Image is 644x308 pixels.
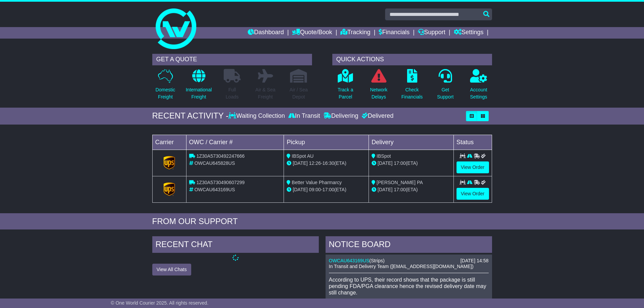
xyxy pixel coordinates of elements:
[329,258,489,264] div: ( )
[155,86,175,101] p: Domestic Freight
[401,86,423,101] p: Check Financials
[292,27,332,39] a: Quote/Book
[453,135,492,150] td: Status
[369,135,453,150] td: Delivery
[323,160,334,166] span: 16:30
[377,153,391,159] span: IBSpot
[340,27,370,39] a: Tracking
[152,54,312,65] div: GET A QUOTE
[401,69,423,104] a: CheckFinancials
[378,160,393,166] span: [DATE]
[186,86,212,101] p: International Freight
[287,112,322,120] div: In Transit
[256,86,275,101] p: Air & Sea Freight
[248,27,284,39] a: Dashboard
[377,180,423,185] span: [PERSON_NAME] PA
[370,69,387,104] a: NetworkDelays
[329,277,489,296] p: According to UPS, their record shows that the package is still pending FDA/PGA clearance hence th...
[394,160,406,166] span: 17:00
[379,27,409,39] a: Financials
[196,180,244,185] span: 1Z30A5730490607299
[284,135,369,150] td: Pickup
[194,160,235,166] span: OWCAU645828US
[332,54,492,65] div: QUICK ACTIONS
[372,160,451,167] div: (ETA)
[293,187,308,192] span: [DATE]
[228,112,286,120] div: Waiting Collection
[152,236,319,255] div: RECENT CHAT
[360,112,394,120] div: Delivered
[287,160,366,167] div: - (ETA)
[309,160,321,166] span: 12:26
[292,180,342,185] span: Better Value Pharmarcy
[152,217,492,226] div: FROM OUR SUPPORT
[460,258,488,264] div: [DATE] 14:58
[163,182,175,196] img: GetCarrierServiceLogo
[163,156,175,170] img: GetCarrierServiceLogo
[457,161,489,173] a: View Order
[394,187,406,192] span: 17:00
[372,186,451,193] div: (ETA)
[454,27,484,39] a: Settings
[292,153,314,159] span: IBSpot AU
[371,258,383,263] span: Strips
[322,112,360,120] div: Delivering
[152,264,191,276] button: View All Chats
[378,187,393,192] span: [DATE]
[337,69,354,104] a: Track aParcel
[437,86,453,101] p: Get Support
[155,69,175,104] a: DomesticFreight
[418,27,445,39] a: Support
[287,186,366,193] div: - (ETA)
[186,135,284,150] td: OWC / Carrier #
[326,236,492,255] div: NOTICE BOARD
[196,153,244,159] span: 1Z30A5730492247666
[309,187,321,192] span: 09:00
[370,86,387,101] p: Network Delays
[457,188,489,200] a: View Order
[111,300,208,306] span: © One World Courier 2025. All rights reserved.
[185,69,212,104] a: InternationalFreight
[470,69,488,104] a: AccountSettings
[470,86,487,101] p: Account Settings
[329,264,474,269] span: In Transit and Delivery Team ([EMAIL_ADDRESS][DOMAIN_NAME])
[290,86,308,101] p: Air / Sea Depot
[293,160,308,166] span: [DATE]
[152,135,186,150] td: Carrier
[437,69,454,104] a: GetSupport
[224,86,241,101] p: Full Loads
[323,187,334,192] span: 17:00
[152,111,229,121] div: RECENT ACTIVITY -
[338,86,353,101] p: Track a Parcel
[194,187,235,192] span: OWCAU643169US
[329,258,370,263] a: OWCAU643169US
